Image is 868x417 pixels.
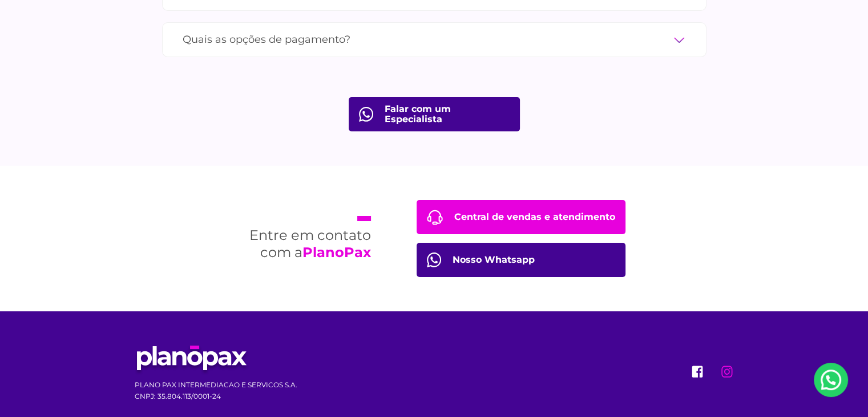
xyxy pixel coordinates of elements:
p: PLANO PAX INTERMEDIACAO E SERVICOS S.A. [135,379,297,391]
a: Nosso Whatsapp [814,363,848,397]
a: facebook [691,370,706,381]
a: Central de vendas e atendimento [417,200,625,234]
img: Central de Vendas [427,210,443,225]
img: Planopax [135,346,249,375]
img: fale com consultor [359,107,373,122]
img: Central de Vendas [427,252,441,267]
strong: PlanoPax [302,244,371,260]
h2: Entre em contato com a [243,216,371,261]
label: Quais as opções de pagamento? [183,30,686,50]
a: Nosso Whatsapp [417,243,625,277]
p: CNPJ: 35.804.113/0001-24 [135,391,297,402]
a: Falar com um Especialista [349,97,520,131]
a: instagram [720,370,734,381]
